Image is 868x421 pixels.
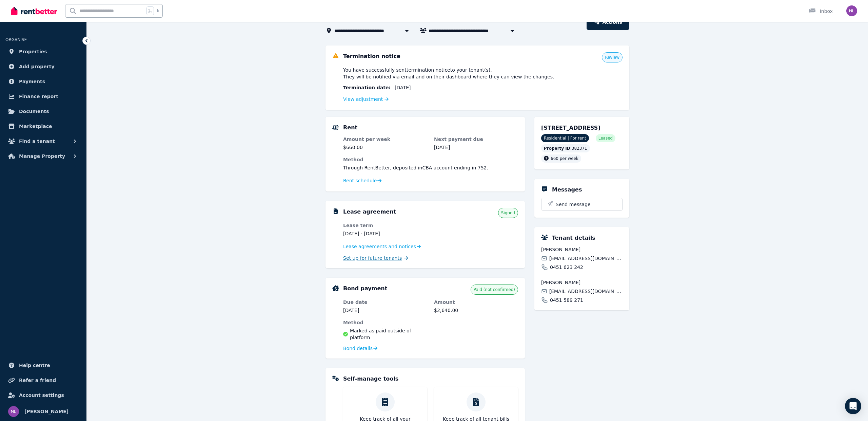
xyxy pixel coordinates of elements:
[343,165,488,170] span: Through RentBetter , deposited in CBA account ending in 752 .
[343,177,377,184] span: Rent schedule
[5,105,81,118] a: Documents
[343,255,408,261] a: Set up for future tenants
[19,107,49,115] span: Documents
[550,297,583,304] span: 0451 589 271
[343,243,416,250] span: Lease agreements and notices
[332,285,339,291] img: Bond Details
[845,398,861,414] div: Open Intercom Messenger
[343,136,427,143] dt: Amount per week
[11,6,57,16] img: RentBetter
[19,361,50,369] span: Help centre
[587,14,629,30] a: Actions
[343,345,377,352] a: Bond details
[157,8,159,14] span: k
[598,135,613,141] span: Leased
[332,125,339,130] img: Rental Payments
[343,230,427,237] dd: [DATE] - [DATE]
[501,210,515,216] span: Signed
[343,345,373,352] span: Bond details
[19,376,56,384] span: Refer a friend
[343,124,357,132] h5: Rent
[8,406,19,417] img: Nadia Lobova
[434,307,518,314] dd: $2,640.00
[541,125,600,131] span: [STREET_ADDRESS]
[343,144,427,151] dd: $660.00
[343,375,398,383] h5: Self-manage tools
[350,327,427,341] span: Marked as paid outside of platform
[434,299,518,306] dt: Amount
[552,234,595,242] h5: Tenant details
[343,67,554,80] span: You have successfully sent termination notice to your tenant(s) . They will be notified via email...
[19,391,64,399] span: Account settings
[541,279,623,286] span: [PERSON_NAME]
[550,264,583,271] span: 0451 623 242
[343,222,427,229] dt: Lease term
[19,137,55,145] span: Find a tenant
[846,5,857,16] img: Nadia Lobova
[5,388,81,402] a: Account settings
[541,198,622,210] button: Send message
[343,307,427,314] dd: [DATE]
[5,60,81,73] a: Add property
[5,134,81,148] button: Find a tenant
[551,156,578,161] span: 660 per week
[5,120,81,133] a: Marketplace
[343,319,427,326] dt: Method
[549,255,623,262] span: [EMAIL_ADDRESS][DOMAIN_NAME]
[541,144,590,152] div: : 382371
[19,77,45,86] span: Payments
[541,134,589,142] span: Residential | For rent
[5,75,81,88] a: Payments
[5,373,81,387] a: Refer a friend
[343,299,427,306] dt: Due date
[5,90,81,103] a: Finance report
[24,407,68,416] span: [PERSON_NAME]
[5,37,27,42] span: ORGANISE
[343,285,387,293] h5: Bond payment
[19,48,47,56] span: Properties
[549,288,623,295] span: [EMAIL_ADDRESS][DOMAIN_NAME]
[343,52,400,60] h5: Termination notice
[544,146,570,151] span: Property ID
[556,201,591,208] span: Send message
[343,255,402,261] span: Set up for future tenants
[343,84,391,91] span: Termination date :
[434,144,518,151] dd: [DATE]
[434,136,518,143] dt: Next payment due
[5,149,81,163] button: Manage Property
[343,243,421,250] a: Lease agreements and notices
[343,156,518,163] dt: Method
[343,96,389,102] a: View adjustment
[19,122,52,130] span: Marketplace
[541,246,623,253] span: [PERSON_NAME]
[19,152,65,160] span: Manage Property
[552,186,582,194] h5: Messages
[19,62,55,71] span: Add property
[605,55,619,60] span: Review
[343,177,382,184] a: Rent schedule
[5,45,81,58] a: Properties
[5,359,81,372] a: Help centre
[395,84,411,91] span: [DATE]
[809,8,833,15] div: Inbox
[19,92,58,100] span: Finance report
[474,287,515,292] span: Paid (not confirmed)
[343,208,396,216] h5: Lease agreement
